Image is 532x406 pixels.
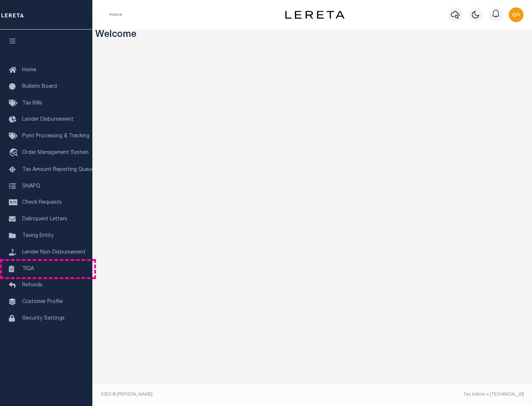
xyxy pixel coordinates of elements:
[22,84,57,89] span: Bulletin Board
[22,233,54,238] span: Taxing Entity
[22,183,40,189] span: SNAPQ
[22,299,63,304] span: Customer Profile
[22,266,34,271] span: TIQA
[22,117,74,122] span: Lender Disbursement
[22,200,62,205] span: Check Requests
[22,316,65,321] span: Security Settings
[22,167,94,172] span: Tax Amount Reporting Queue
[509,7,524,22] img: svg+xml;base64,PHN2ZyB4bWxucz0iaHR0cDovL3d3dy53My5vcmcvMjAwMC9zdmciIHBvaW50ZXItZXZlbnRzPSJub25lIi...
[22,134,89,139] span: Pymt Processing & Tracking
[285,11,344,19] img: logo-dark.svg
[22,101,42,106] span: Tax Bills
[95,30,529,41] h3: Welcome
[22,68,36,73] span: Home
[318,391,524,398] div: Tax Admin v.[TECHNICAL_ID]
[109,11,122,18] li: Home
[95,391,313,398] div: 2025 © [PERSON_NAME].
[22,283,42,288] span: Refunds
[22,250,86,255] span: Lender Non-Disbursement
[9,148,21,158] i: travel_explore
[22,217,67,222] span: Delinquent Letters
[22,150,89,155] span: Order Management System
